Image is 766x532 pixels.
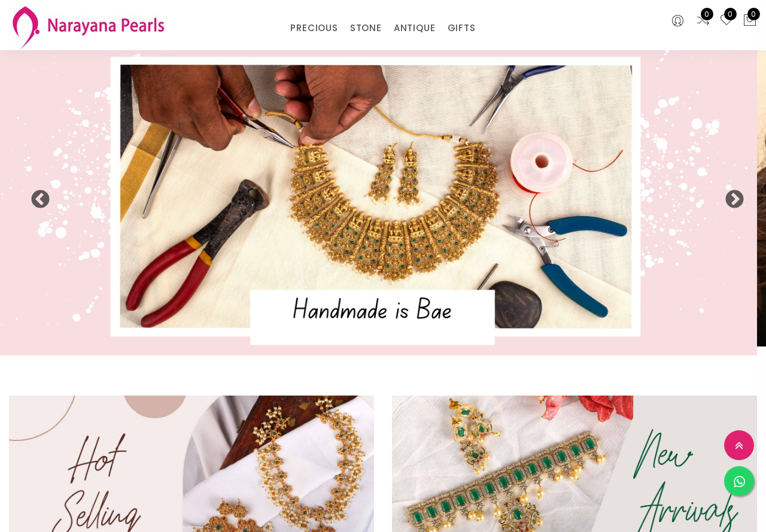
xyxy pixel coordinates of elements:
[350,19,382,37] a: STONE
[724,190,736,202] button: Next
[719,13,734,29] a: 0
[30,190,42,202] button: Previous
[724,8,737,20] span: 0
[448,19,476,37] a: GIFTS
[394,19,436,37] a: ANTIQUE
[747,8,760,20] span: 0
[290,19,338,37] a: PRECIOUS
[701,8,713,20] span: 0
[696,13,710,29] a: 0
[743,13,757,29] button: 0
